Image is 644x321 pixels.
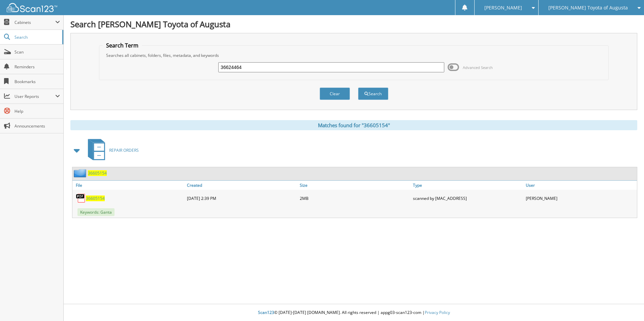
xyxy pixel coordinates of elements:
[610,289,644,321] iframe: Chat Widget
[103,42,142,49] legend: Search Term
[298,191,411,205] div: 2MB
[298,181,411,190] a: Size
[77,208,115,216] span: Keywords: Ganta
[109,147,139,153] span: REPAIR ORDERS
[258,310,274,315] span: Scan123
[425,310,450,315] a: Privacy Policy
[64,305,644,321] div: © [DATE]-[DATE] [DOMAIN_NAME]. All rights reserved | appg03-scan123-com |
[76,193,86,203] img: PDF.png
[14,34,59,40] span: Search
[524,191,637,205] div: [PERSON_NAME]
[14,20,55,25] span: Cabinets
[14,79,60,84] span: Bookmarks
[320,87,350,100] button: Clear
[7,3,57,12] img: scan123-logo-white.svg
[185,191,298,205] div: [DATE] 2:39 PM
[548,6,628,10] span: [PERSON_NAME] Toyota of Augusta
[14,123,60,129] span: Announcements
[86,195,105,201] a: 36605154
[484,6,522,10] span: [PERSON_NAME]
[103,52,605,58] div: Searches all cabinets, folders, files, metadata, and keywords
[70,120,637,130] div: Matches found for "36605154"
[84,137,139,164] a: REPAIR ORDERS
[463,65,493,70] span: Advanced Search
[88,170,107,176] a: 36605154
[411,181,524,190] a: Type
[524,181,637,190] a: User
[358,87,388,100] button: Search
[14,49,60,55] span: Scan
[14,108,60,114] span: Help
[72,181,185,190] a: File
[14,94,55,99] span: User Reports
[411,191,524,205] div: scanned by [MAC_ADDRESS]
[70,19,637,30] h1: Search [PERSON_NAME] Toyota of Augusta
[185,181,298,190] a: Created
[74,169,88,177] img: folder2.png
[14,64,60,70] span: Reminders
